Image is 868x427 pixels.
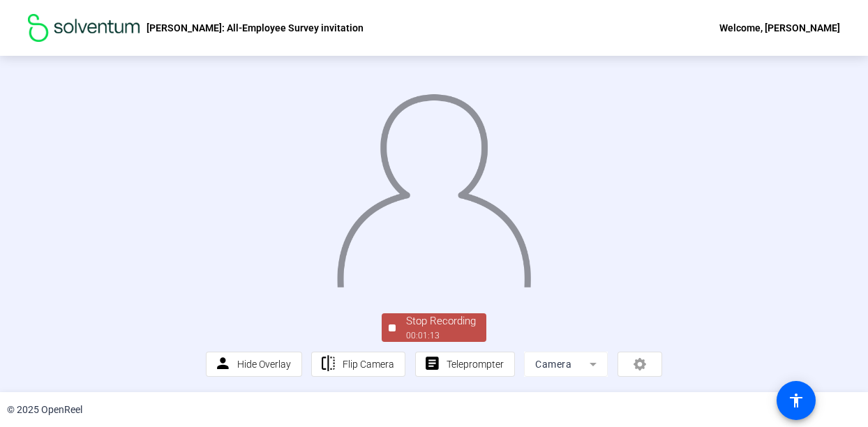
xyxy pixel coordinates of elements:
span: Flip Camera [343,359,394,370]
p: [PERSON_NAME]: All-Employee Survey invitation [147,20,364,36]
span: Teleprompter [447,359,504,370]
button: Hide Overlay [206,352,302,377]
span: Hide Overlay [237,359,291,370]
mat-icon: article [424,355,441,373]
div: 00:01:13 [406,329,476,342]
mat-icon: accessibility [788,392,805,409]
div: Stop Recording [406,313,476,329]
button: Stop Recording00:01:13 [382,313,486,342]
button: Teleprompter [415,352,515,377]
div: © 2025 OpenReel [7,403,82,417]
img: overlay [335,82,532,287]
mat-icon: flip [320,355,337,373]
div: Welcome, [PERSON_NAME] [719,20,840,36]
button: Flip Camera [311,352,405,377]
mat-icon: person [214,355,232,373]
img: OpenReel logo [28,14,140,42]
